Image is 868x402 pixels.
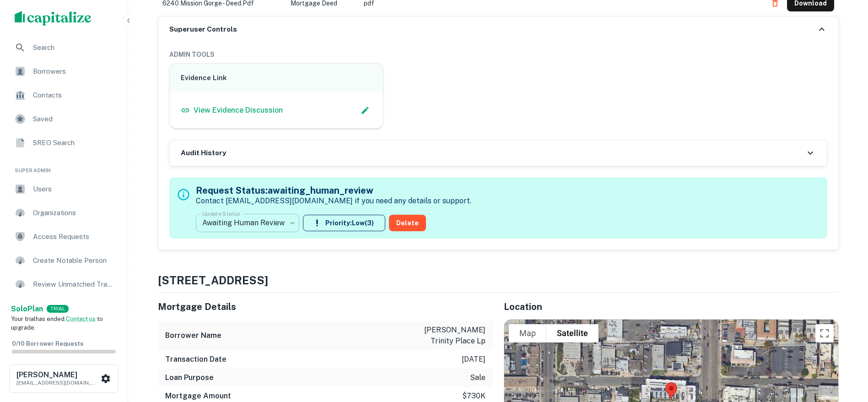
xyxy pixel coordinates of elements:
a: Review Unmatched Transactions [7,273,120,295]
h6: Audit History [181,148,226,158]
button: Edit Slack Link [358,103,372,117]
span: SREO Search [33,137,115,148]
h6: Superuser Controls [169,24,237,35]
h6: Evidence Link [181,73,372,83]
iframe: Chat Widget [822,329,868,373]
button: Delete [389,215,426,231]
div: Awaiting Human Review [196,210,299,236]
a: Review LTV Flagged Transactions [7,297,120,319]
h5: Location [504,300,839,314]
h6: Mortgage Amount [165,391,231,402]
p: Contact [EMAIL_ADDRESS][DOMAIN_NAME] if you need any details or support. [196,196,471,206]
span: Organizations [33,207,115,218]
button: Priority:Low(3) [303,215,385,231]
span: Contacts [33,90,115,101]
h6: Borrower Name [165,330,221,341]
button: Show satellite imagery [546,324,598,342]
a: SoloPlan [11,304,43,315]
h4: [STREET_ADDRESS] [158,272,839,288]
strong: Solo Plan [11,304,43,313]
a: Saved [7,108,120,130]
span: Users [33,184,115,195]
span: Borrowers [33,66,115,77]
h6: [PERSON_NAME] [16,371,99,379]
h5: Request Status: awaiting_human_review [196,184,471,197]
p: [PERSON_NAME] trinity place lp [403,325,485,347]
li: Super Admin [7,156,120,178]
a: Contact us [66,315,96,322]
span: Search [33,42,115,53]
h6: ADMIN TOOLS [169,49,827,60]
p: $730k [462,391,485,402]
h6: Loan Purpose [165,372,214,383]
button: Show street map [509,324,546,342]
a: Search [7,37,120,59]
a: SREO Search [7,132,120,154]
button: Toggle fullscreen view [815,324,834,342]
h6: Transaction Date [165,354,226,365]
div: TRIAL [47,305,69,313]
span: Create Notable Person [33,255,115,266]
a: Users [7,178,120,200]
h5: Mortgage Details [158,300,493,314]
a: Access Requests [7,226,120,248]
span: Your trial has ended. to upgrade. [11,315,103,331]
a: Borrowers [7,60,120,82]
button: [PERSON_NAME][EMAIL_ADDRESS][DOMAIN_NAME] [9,364,119,393]
label: Update Status [202,210,240,217]
span: Access Requests [33,231,115,242]
p: [DATE] [462,354,485,365]
span: Saved [33,114,115,125]
span: Review Unmatched Transactions [33,279,115,290]
img: capitalize-logo.png [15,11,92,26]
p: [EMAIL_ADDRESS][DOMAIN_NAME] [16,379,99,387]
a: Organizations [7,202,120,224]
a: View Evidence Discussion [181,105,283,116]
a: Create Notable Person [7,250,120,272]
a: Contacts [7,84,120,106]
p: sale [470,372,485,383]
span: 0 / 10 Borrower Requests [12,340,83,347]
p: View Evidence Discussion [194,105,283,116]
